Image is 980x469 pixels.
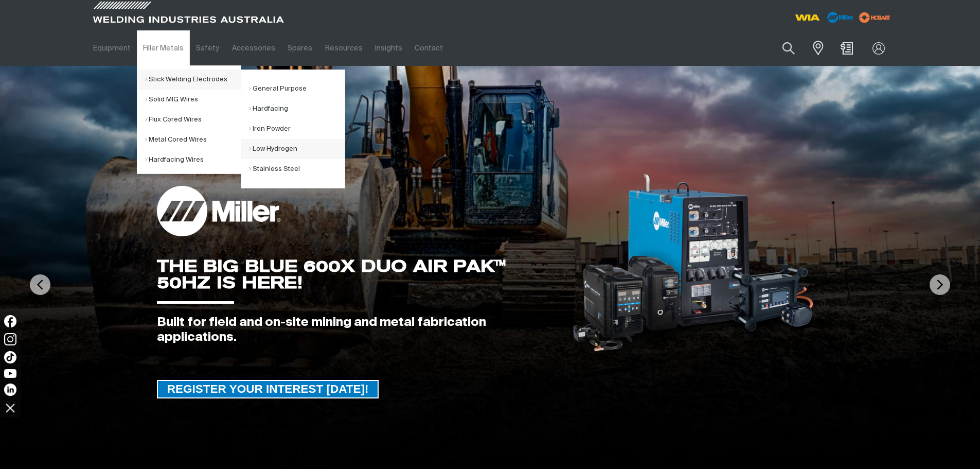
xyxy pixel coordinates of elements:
[158,380,378,398] span: REGISTER YOUR INTEREST [DATE]!
[145,90,241,110] a: Solid MIG Wires
[157,258,556,291] div: THE BIG BLUE 600X DUO AIR PAK™ 50HZ IS HERE!
[226,30,281,66] a: Accessories
[771,36,806,60] button: Search products
[145,130,241,150] a: Metal Cored Wires
[4,351,16,363] img: TikTok
[369,30,408,66] a: Insights
[2,399,19,416] img: hide socials
[4,315,16,327] img: Facebook
[190,30,225,66] a: Safety
[249,99,345,119] a: Hardfacing
[408,30,449,66] a: Contact
[839,42,855,55] a: Shopping cart (0 product(s))
[145,110,241,130] a: Flux Cored Wires
[145,150,241,170] a: Hardfacing Wires
[157,315,556,345] div: Built for field and on-site mining and metal fabrication applications.
[137,65,241,174] ul: Filler Metals Submenu
[4,369,16,378] img: YouTube
[241,70,345,188] ul: Stick Welding Electrodes Submenu
[4,333,16,345] img: Instagram
[249,139,345,159] a: Low Hydrogen
[137,30,190,66] a: Filler Metals
[930,274,950,295] img: NextArrow
[87,30,137,66] a: Equipment
[758,36,806,60] input: Product name or item number...
[145,70,241,90] a: Stick Welding Electrodes
[318,30,368,66] a: Resources
[30,274,50,295] img: PrevArrow
[281,30,318,66] a: Spares
[249,159,345,179] a: Stainless Steel
[157,380,379,398] a: REGISTER YOUR INTEREST TODAY!
[4,384,16,396] img: LinkedIn
[249,79,345,99] a: General Purpose
[249,119,345,139] a: Iron Powder
[856,10,894,25] img: miller
[87,30,692,66] nav: Main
